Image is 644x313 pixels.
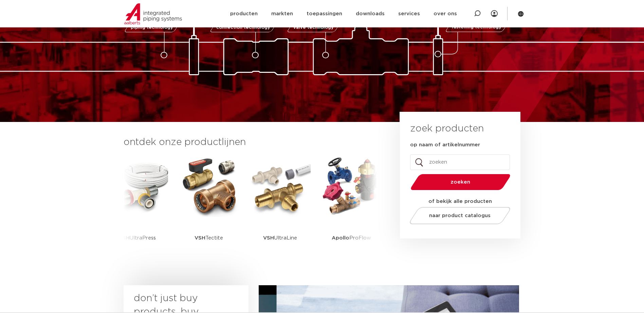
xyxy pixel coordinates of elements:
a: markten [271,1,293,27]
strong: VSH [195,235,205,241]
a: naar product catalogus [408,207,512,224]
a: over ons [434,1,457,27]
a: VSHTectite [178,156,239,259]
strong: VSH [263,235,274,241]
label: op naam of artikelnummer [410,142,480,148]
span: zoeken [428,180,493,185]
span: connection technology [216,25,270,30]
span: fastening technology [452,25,501,30]
h3: zoek producten [410,122,484,135]
a: toepassingen [307,1,342,27]
input: zoeken [410,154,510,170]
a: ApolloProFlow [321,156,382,259]
strong: Apollo [332,235,349,241]
h3: ontdek onze productlijnen [124,135,377,149]
strong: VSH [119,235,130,241]
a: services [398,1,420,27]
a: VSHUltraLine [250,156,311,259]
p: UltraPress [119,217,156,259]
p: UltraLine [263,217,297,259]
a: producten [230,1,258,27]
strong: of bekijk alle producten [428,199,492,204]
p: Tectite [195,217,223,259]
span: naar product catalogus [429,213,491,218]
nav: Menu [230,1,457,27]
span: valve technology [293,25,334,30]
span: piping technology [131,25,173,30]
a: VSHUltraPress [107,156,168,259]
p: ProFlow [332,217,371,259]
button: zoeken [408,173,513,191]
a: downloads [356,1,385,27]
